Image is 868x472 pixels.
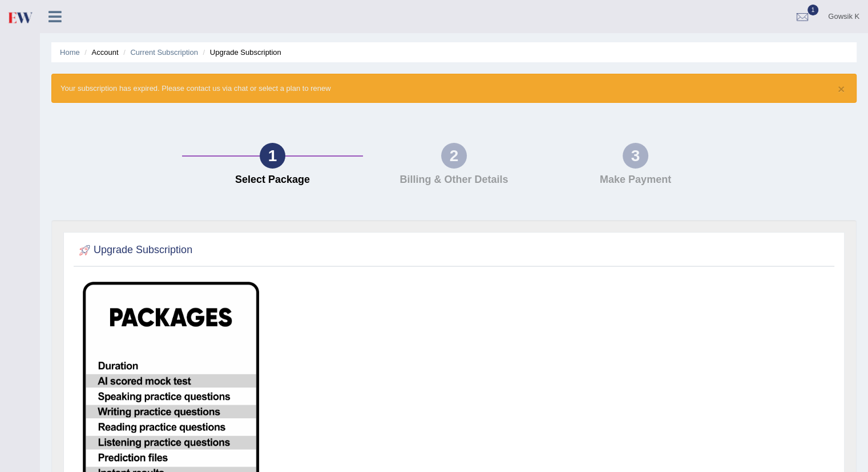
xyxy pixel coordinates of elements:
button: × [838,83,845,95]
div: 2 [441,143,467,169]
div: 1 [260,143,285,169]
div: 3 [623,143,648,169]
li: Upgrade Subscription [200,47,281,58]
div: Your subscription has expired. Please contact us via chat or select a plan to renew [51,74,857,103]
h4: Select Package [188,174,358,186]
a: Home [60,48,80,57]
h4: Make Payment [550,174,720,186]
a: Current Subscription [130,48,198,57]
span: 1 [808,5,819,15]
h2: Upgrade Subscription [76,242,192,259]
li: Account [82,47,118,58]
h4: Billing & Other Details [369,174,539,186]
